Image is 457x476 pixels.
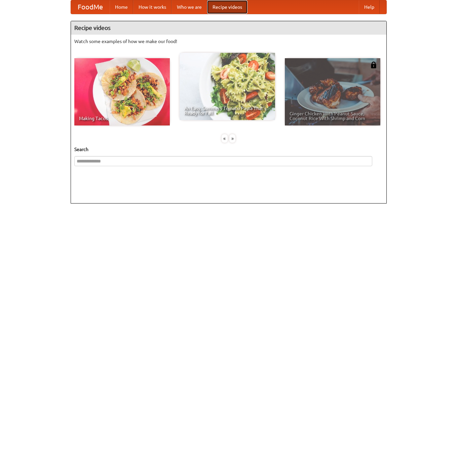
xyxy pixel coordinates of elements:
a: FoodMe [71,0,110,14]
p: Watch some examples of how we make our food! [74,38,383,45]
div: » [229,134,235,143]
h5: Search [74,146,383,153]
span: An Easy, Summery Tomato Pasta That's Ready for Fall [184,106,270,115]
div: « [222,134,228,143]
img: 483408.png [370,62,377,68]
a: Making Tacos [74,58,170,125]
a: Home [110,0,133,14]
a: Recipe videos [207,0,247,14]
a: An Easy, Summery Tomato Pasta That's Ready for Fall [180,53,275,120]
a: Help [359,0,380,14]
span: Making Tacos [79,116,165,121]
h4: Recipe videos [71,21,386,35]
a: How it works [133,0,172,14]
a: Who we are [172,0,207,14]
